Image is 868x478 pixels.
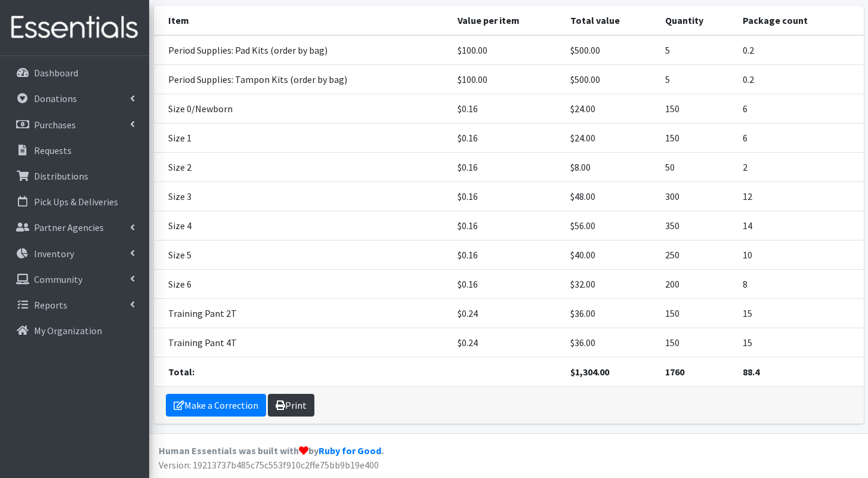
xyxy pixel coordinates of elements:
th: Package count [736,6,864,35]
td: 150 [658,299,736,328]
td: $36.00 [563,299,657,328]
strong: Total: [168,366,194,378]
td: $36.00 [563,328,657,357]
th: Quantity [658,6,736,35]
td: $24.00 [563,124,657,153]
td: $0.24 [450,328,563,357]
td: 150 [658,94,736,124]
td: $56.00 [563,211,657,240]
td: 200 [658,270,736,299]
span: Version: 19213737b485c75c553f910c2ffe75bb9b19e400 [159,459,379,471]
td: Size 5 [154,240,450,270]
td: 350 [658,211,736,240]
p: Partner Agencies [34,221,104,233]
td: $24.00 [563,94,657,124]
td: $0.16 [450,94,563,124]
td: 6 [736,124,864,153]
a: Purchases [5,113,144,137]
td: Period Supplies: Tampon Kits (order by bag) [154,65,450,94]
td: $0.16 [450,182,563,211]
td: $100.00 [450,65,563,94]
td: 12 [736,182,864,211]
td: $0.16 [450,240,563,270]
td: Size 4 [154,211,450,240]
a: Distributions [5,164,144,188]
td: $48.00 [563,182,657,211]
td: Size 3 [154,182,450,211]
td: 15 [736,328,864,357]
td: Size 1 [154,124,450,153]
td: 10 [736,240,864,270]
th: Total value [563,6,657,35]
td: $500.00 [563,65,657,94]
a: Dashboard [5,61,144,85]
a: Reports [5,293,144,317]
p: Pick Ups & Deliveries [34,196,118,208]
p: My Organization [34,325,102,337]
td: $0.16 [450,153,563,182]
td: Training Pant 2T [154,299,450,328]
td: $0.16 [450,124,563,153]
td: 300 [658,182,736,211]
td: 150 [658,328,736,357]
strong: 1760 [665,366,684,378]
th: Item [154,6,450,35]
a: Partner Agencies [5,215,144,239]
td: 15 [736,299,864,328]
td: $32.00 [563,270,657,299]
td: $0.16 [450,211,563,240]
strong: 88.4 [743,366,759,378]
strong: $1,304.00 [570,366,609,378]
img: HumanEssentials [5,8,144,48]
td: 150 [658,124,736,153]
td: 250 [658,240,736,270]
td: 5 [658,35,736,65]
p: Dashboard [34,67,78,79]
td: $100.00 [450,35,563,65]
a: Donations [5,87,144,110]
td: Size 6 [154,270,450,299]
a: My Organization [5,319,144,343]
td: 14 [736,211,864,240]
td: $0.24 [450,299,563,328]
p: Inventory [34,248,74,260]
strong: Human Essentials was built with by . [159,445,384,457]
td: $500.00 [563,35,657,65]
td: Size 2 [154,153,450,182]
td: Period Supplies: Pad Kits (order by bag) [154,35,450,65]
td: 0.2 [736,65,864,94]
td: 5 [658,65,736,94]
a: Community [5,267,144,291]
td: 50 [658,153,736,182]
td: Training Pant 4T [154,328,450,357]
p: Requests [34,144,72,156]
td: $8.00 [563,153,657,182]
p: Distributions [34,170,88,182]
a: Print [268,394,314,417]
td: 2 [736,153,864,182]
td: 8 [736,270,864,299]
p: Community [34,273,82,285]
td: Size 0/Newborn [154,94,450,124]
a: Make a Correction [166,394,266,417]
a: Inventory [5,242,144,266]
a: Requests [5,138,144,162]
th: Value per item [450,6,563,35]
p: Purchases [34,119,76,131]
p: Reports [34,299,67,311]
td: 6 [736,94,864,124]
td: $40.00 [563,240,657,270]
td: 0.2 [736,35,864,65]
a: Ruby for Good [319,445,381,457]
p: Donations [34,92,77,104]
td: $0.16 [450,270,563,299]
a: Pick Ups & Deliveries [5,190,144,214]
